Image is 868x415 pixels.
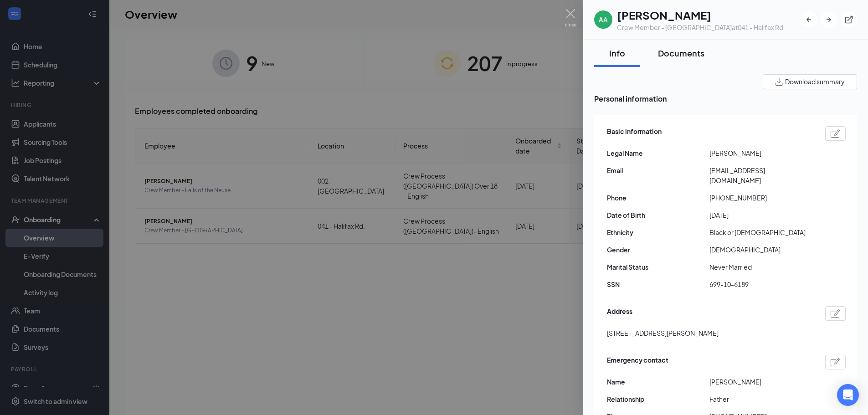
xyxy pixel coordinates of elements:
span: Date of Birth [607,210,709,220]
span: Relationship [607,394,709,404]
span: Ethnicity [607,227,709,237]
span: [EMAIL_ADDRESS][DOMAIN_NAME] [709,165,812,185]
span: Marital Status [607,262,709,272]
span: 699-10-6189 [709,279,812,289]
div: Info [603,47,631,59]
span: [PERSON_NAME] [709,377,812,387]
span: [PHONE_NUMBER] [709,193,812,203]
div: Documents [658,47,704,59]
button: Download summary [763,74,857,89]
span: Legal Name [607,148,709,158]
span: Father [709,394,812,404]
svg: ExternalLink [844,15,853,24]
span: Address [607,306,632,321]
span: [DEMOGRAPHIC_DATA] [709,245,812,255]
span: Gender [607,245,709,255]
span: SSN [607,279,709,289]
span: [STREET_ADDRESS][PERSON_NAME] [607,328,719,338]
div: Crew Member - [GEOGRAPHIC_DATA] at 041 - Halifax Rd. [617,23,785,32]
div: Open Intercom Messenger [837,384,859,406]
button: ExternalLink [841,11,857,28]
span: Email [607,165,709,175]
span: Emergency contact [607,355,668,369]
span: [PERSON_NAME] [709,148,812,158]
span: Basic information [607,126,662,141]
div: AA [599,15,608,24]
button: ArrowRight [821,11,837,28]
button: ArrowLeftNew [801,11,817,28]
svg: ArrowRight [824,15,833,24]
span: Black or [DEMOGRAPHIC_DATA] [709,227,812,237]
span: Never Married [709,262,812,272]
h1: [PERSON_NAME] [617,7,785,23]
span: Download summary [785,77,845,87]
span: Name [607,377,709,387]
svg: ArrowLeftNew [804,15,813,24]
span: Phone [607,193,709,203]
span: [DATE] [709,210,812,220]
span: Personal information [594,93,857,104]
